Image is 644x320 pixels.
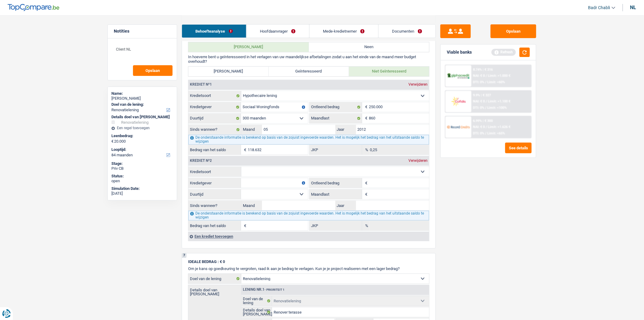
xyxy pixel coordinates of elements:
input: MM [262,201,335,211]
div: Verwijderen [407,83,429,87]
span: € [362,178,369,188]
span: € [362,114,369,123]
input: JJJJ [356,201,429,211]
div: Lening nr.1 [241,288,286,292]
label: Duurtijd [188,190,241,199]
label: Doel van de lening: [111,102,172,107]
button: Opslaan [133,65,173,76]
label: [PERSON_NAME] [188,42,309,52]
div: Viable banks [447,50,472,55]
label: Doel van de lening [188,274,241,284]
img: TopCompare Logo [8,4,59,11]
label: JKP [310,221,362,231]
label: Details doel van [PERSON_NAME] [188,285,241,296]
div: 6.99% | € 300 [473,119,493,123]
label: Bedrag van het saldo [188,221,241,231]
img: AlphaCredit [447,73,470,80]
span: Limit: <100% [488,106,507,110]
span: / [486,74,487,78]
div: Verwijderen [407,159,429,163]
div: Refresh [492,49,516,55]
div: open [111,179,173,183]
div: [DATE] [111,191,173,196]
a: Hoofdaanvrager [247,25,309,38]
span: DTI: 0% [473,80,485,84]
label: Ontleend bedrag [310,178,362,188]
span: € [111,139,114,144]
label: Jaar [335,201,356,211]
label: Neen [309,42,429,52]
label: Kredietsoort [188,167,241,177]
label: Leenbedrag: [111,133,172,138]
div: 8.74% | € 316 [473,68,493,72]
div: Simulation Date: [111,186,173,191]
span: Limit: <65% [488,131,505,135]
span: DTI: 0% [473,106,485,110]
span: Limit: >1.000 € [488,74,511,78]
img: Record Credits [447,121,470,133]
div: nl [630,5,636,10]
label: Doel van de lening [241,296,272,306]
p: In hoeverre bent u geïnteresseerd in het verlagen van uw maandelijkse afbetalingen zodat u aan he... [188,55,429,64]
a: Mede-kredietnemer [310,25,378,38]
span: € [241,221,248,231]
label: Duurtijd [188,114,241,123]
label: Maandlast [310,190,362,199]
span: Limit: <60% [488,80,505,84]
span: % [362,145,370,155]
input: JJJJ [356,125,429,135]
div: De onderstaande informatie is berekend op basis van de zojuist ingevoerde waarden. Het is mogelij... [188,135,429,145]
label: Sinds wanneer? [188,125,241,135]
span: Opslaan [146,69,160,73]
div: Krediet nº2 [188,159,213,163]
label: Ontleend bedrag [310,102,362,112]
label: [PERSON_NAME] [188,67,269,76]
label: Sinds wanneer? [188,201,241,211]
div: Priv CB [111,166,173,171]
h5: Notities [114,29,171,34]
div: De onderstaande informatie is berekend op basis van de zojuist ingevoerde waarden. Het is mogelij... [188,211,429,221]
button: Opslaan [491,24,536,38]
input: MM [262,125,335,135]
div: Krediet nº1 [188,83,213,87]
span: NAI: € 0 [473,74,485,78]
a: Behoefteanalyse [182,25,246,38]
img: Cofidis [447,96,470,107]
span: Limit: >1.100 € [488,99,511,103]
label: Details doel van [PERSON_NAME] [241,308,272,317]
div: 9.9% | € 327 [473,93,491,97]
label: Kredietgever [188,102,241,112]
span: DTI: 0% [473,131,485,135]
a: Documenten [379,25,436,38]
span: - Prioriteit 1 [264,288,285,292]
div: [PERSON_NAME] [111,96,173,101]
label: Maandlast [310,114,362,123]
span: € [241,145,248,155]
div: Details doel van [PERSON_NAME] [111,115,173,119]
label: Maand [241,201,262,211]
span: Badr Chabli [588,5,610,10]
span: NAI: € 0 [473,99,485,103]
span: IDEALE BEDRAG : € 0 [188,260,225,264]
button: See details [505,143,532,153]
label: Kredietsoort [188,91,241,101]
span: € [362,102,369,112]
div: Status: [111,174,173,179]
span: Limit: >1.626 € [488,125,511,129]
div: Een krediet toevoegen [188,232,429,241]
span: / [486,99,487,103]
div: Name: [111,91,173,96]
a: Badr Chabli [583,3,615,13]
div: 7 [182,254,187,258]
label: Jaar [335,125,356,135]
label: Kredietgever [188,178,241,188]
label: Geïnteresseerd [269,67,349,76]
div: Stage: [111,161,173,166]
span: NAI: € 0 [473,125,485,129]
label: JKP [310,145,362,155]
label: Bedrag van het saldo [188,145,241,155]
label: Maand [241,125,262,135]
span: % [362,221,370,231]
span: / [485,131,487,135]
div: Een regel toevoegen [111,126,173,130]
